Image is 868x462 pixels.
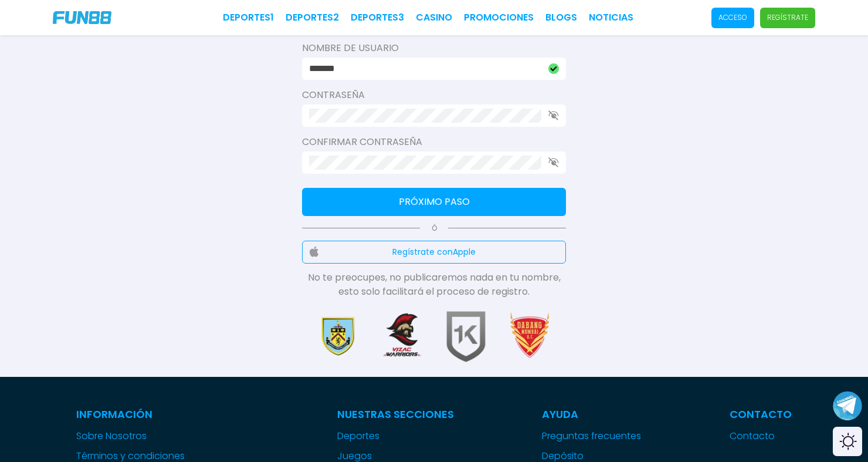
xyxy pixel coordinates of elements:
[223,11,274,25] a: Deportes1
[440,311,493,363] img: Sponsor
[337,406,454,422] p: Nuestras Secciones
[337,429,454,443] a: Deportes
[351,11,404,25] a: Deportes3
[375,311,428,363] img: Sponsor
[416,11,452,25] a: CASINO
[542,406,642,422] p: Ayuda
[302,88,566,102] label: Contraseña
[589,11,633,25] a: NOTICIAS
[53,11,111,24] img: Company Logo
[833,390,862,421] button: Join telegram channel
[302,223,566,234] p: Ó
[302,41,566,55] label: Nombre de usuario
[302,135,566,149] label: Confirmar contraseña
[730,429,792,443] a: Contacto
[302,241,566,264] button: Regístrate conApple
[833,427,862,456] div: Switch theme
[286,11,339,25] a: Deportes2
[311,311,364,363] img: Sponsor
[718,12,747,23] p: Acceso
[302,188,566,216] button: Próximo paso
[545,11,577,25] a: BLOGS
[767,12,808,23] p: Regístrate
[76,406,249,422] p: Información
[302,271,566,299] p: No te preocupes, no publicaremos nada en tu nombre, esto solo facilitará el proceso de registro.
[542,429,642,443] a: Preguntas frecuentes
[504,311,557,363] img: Sponsor
[730,406,792,422] p: Contacto
[76,429,249,443] a: Sobre Nosotros
[464,11,534,25] a: Promociones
